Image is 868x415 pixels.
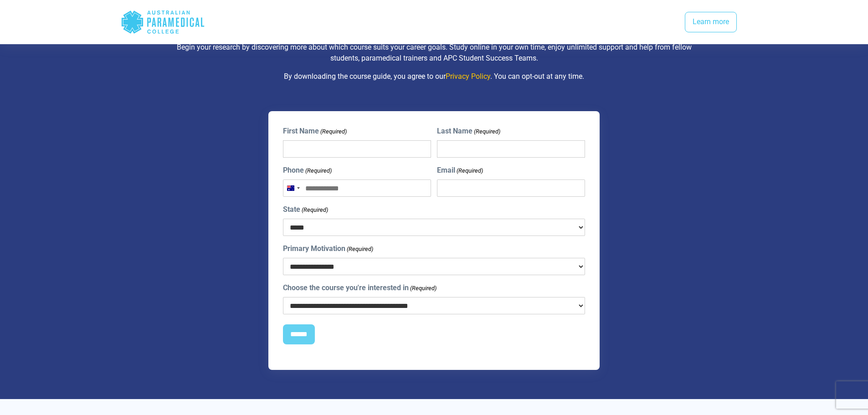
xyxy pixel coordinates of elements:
label: State [283,204,328,215]
p: By downloading the course guide, you agree to our . You can opt-out at any time. [168,71,701,82]
label: Last Name [437,126,500,137]
a: Learn more [685,12,737,33]
button: Selected country [283,180,303,196]
label: Email [437,165,483,176]
span: (Required) [473,127,501,136]
label: First Name [283,126,347,137]
a: Privacy Policy [446,72,490,81]
div: Australian Paramedical College [121,7,205,37]
span: (Required) [409,284,437,293]
span: (Required) [319,127,347,136]
label: Phone [283,165,332,176]
span: (Required) [346,245,373,254]
span: (Required) [456,166,483,175]
label: Primary Motivation [283,243,373,254]
label: Choose the course you're interested in [283,282,437,293]
span: (Required) [304,166,332,175]
span: (Required) [301,205,328,215]
p: Begin your research by discovering more about which course suits your career goals. Study online ... [168,42,701,64]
